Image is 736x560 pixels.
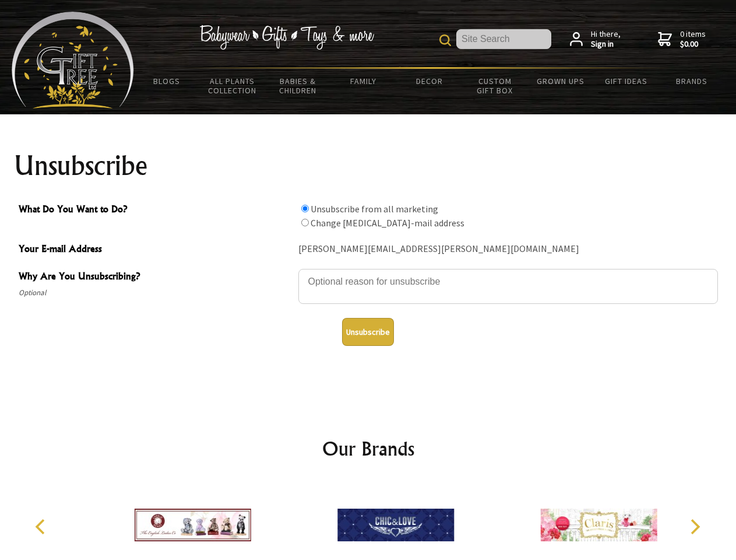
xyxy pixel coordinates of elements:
[680,29,706,50] span: 0 items
[591,29,621,50] span: Hi there,
[134,69,200,93] a: BLOGS
[311,217,464,229] label: Change [MEDICAL_DATA]-mail address
[298,269,718,304] textarea: Why Are You Unsubscribing?
[19,202,293,219] span: What Do You Want to Do?
[23,435,713,463] h2: Our Brands
[29,514,55,540] button: Previous
[593,69,659,93] a: Gift Ideas
[19,286,293,300] span: Optional
[298,240,718,258] div: [PERSON_NAME][EMAIL_ADDRESS][PERSON_NAME][DOMAIN_NAME]
[462,69,528,103] a: Custom Gift Box
[659,69,725,93] a: Brands
[342,318,394,346] button: Unsubscribe
[301,219,309,226] input: What Do You Want to Do?
[439,34,451,46] img: product search
[682,514,707,540] button: Next
[658,29,706,50] a: 0 items$0.00
[570,29,621,50] a: Hi there,Sign in
[19,269,293,286] span: Why Are You Unsubscribing?
[200,69,266,103] a: All Plants Collection
[199,25,374,50] img: Babywear - Gifts - Toys & more
[591,39,621,50] strong: Sign in
[396,69,462,93] a: Decor
[301,205,309,212] input: What Do You Want to Do?
[14,152,723,180] h1: Unsubscribe
[311,203,438,215] label: Unsubscribe from all marketing
[456,29,551,49] input: Site Search
[19,242,293,258] span: Your E-mail Address
[680,39,706,50] strong: $0.00
[527,69,593,93] a: Grown Ups
[265,69,331,103] a: Babies & Children
[12,12,134,108] img: Babyware - Gifts - Toys and more...
[331,69,397,93] a: Family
